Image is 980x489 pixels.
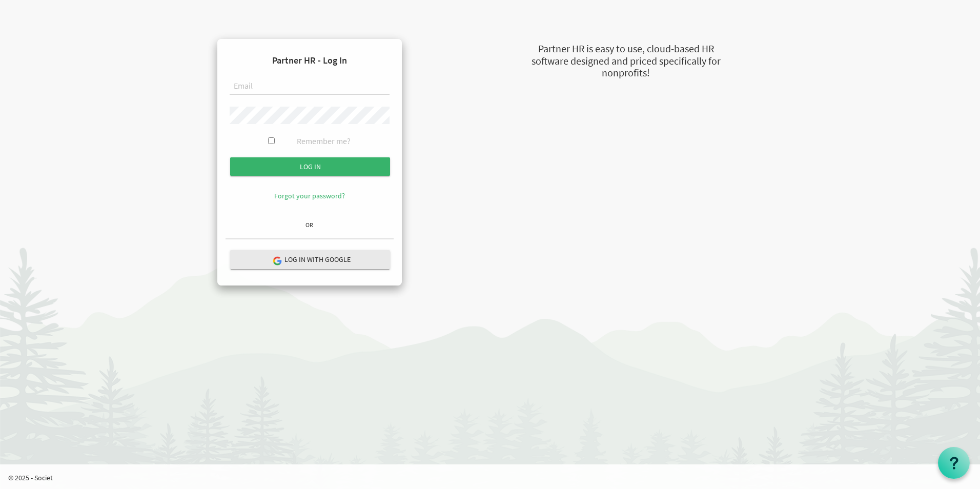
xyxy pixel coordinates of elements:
[274,191,345,200] a: Forgot your password?
[230,250,390,269] button: Log in with Google
[230,78,390,95] input: Email
[480,42,772,56] div: Partner HR is easy to use, cloud-based HR
[272,256,281,265] img: google-logo.png
[226,47,394,74] h4: Partner HR - Log In
[480,54,772,69] div: software designed and priced specifically for
[297,135,351,147] label: Remember me?
[226,221,394,228] h6: OR
[8,473,980,483] p: © 2025 - Societ
[480,66,772,80] div: nonprofits!
[230,157,390,176] input: Log in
